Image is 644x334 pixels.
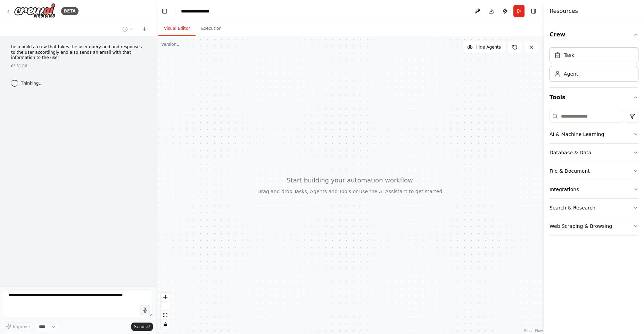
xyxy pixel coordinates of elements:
div: Database & Data [550,149,591,156]
div: Search & Research [550,204,595,211]
div: Agent [564,70,578,77]
button: Hide right sidebar [529,6,538,16]
h4: Resources [550,7,578,15]
nav: breadcrumb [181,8,216,15]
button: AI & Machine Learning [550,125,638,143]
div: 03:51 PM [11,63,145,69]
button: zoom out [161,302,170,311]
button: Hide Agents [463,42,505,53]
div: Web Scraping & Browsing [550,223,612,230]
button: Web Scraping & Browsing [550,217,638,235]
button: Tools [550,88,638,107]
div: File & Document [550,168,590,174]
button: Improve [3,322,33,331]
div: React Flow controls [161,293,170,329]
img: Logo [14,3,56,19]
button: Crew [550,25,638,44]
span: Hide Agents [476,44,501,50]
button: Hide left sidebar [160,6,170,16]
button: Execution [196,22,227,36]
button: Database & Data [550,144,638,162]
p: help build a crew that takes the user query and and responses to the user accordingly and also se... [11,44,145,61]
button: fit view [161,311,170,320]
button: Click to speak your automation idea [140,305,150,315]
span: Send [134,324,145,329]
div: Task [564,52,574,59]
div: Version 1 [161,42,179,47]
button: zoom in [161,293,170,302]
button: File & Document [550,162,638,180]
div: Crew [550,44,638,87]
div: AI & Machine Learning [550,131,604,138]
a: React Flow attribution [524,329,543,333]
div: Tools [550,107,638,241]
div: Integrations [550,186,579,193]
button: Search & Research [550,199,638,217]
button: Visual Editor [158,22,196,36]
div: BETA [61,7,79,15]
button: Send [131,323,153,331]
button: toggle interactivity [161,320,170,329]
span: Improve [13,324,30,329]
span: Thinking... [21,80,43,86]
button: Start a new chat [139,25,150,33]
button: Switch to previous chat [119,25,136,33]
button: Integrations [550,180,638,198]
